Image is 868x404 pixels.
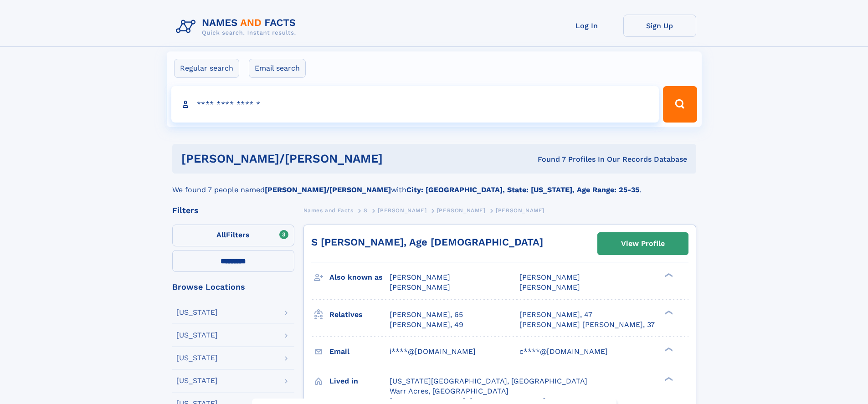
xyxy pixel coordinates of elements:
[390,310,463,320] a: [PERSON_NAME], 65
[390,377,587,385] span: [US_STATE][GEOGRAPHIC_DATA], [GEOGRAPHIC_DATA]
[303,205,354,216] a: Names and Facts
[181,153,460,164] h1: [PERSON_NAME]/[PERSON_NAME]
[329,344,390,359] h3: Email
[496,207,544,214] span: [PERSON_NAME]
[519,320,655,330] a: [PERSON_NAME] [PERSON_NAME], 37
[172,283,294,291] div: Browse Locations
[663,346,673,352] div: ❯
[171,86,659,123] input: search input
[329,270,390,285] h3: Also known as
[663,376,673,382] div: ❯
[390,387,508,395] span: Warr Acres, [GEOGRAPHIC_DATA]
[216,230,226,239] span: All
[176,377,218,384] div: [US_STATE]
[663,309,673,315] div: ❯
[329,373,390,389] h3: Lived in
[390,320,463,330] a: [PERSON_NAME], 49
[406,185,639,194] b: City: [GEOGRAPHIC_DATA], State: [US_STATE], Age Range: 25-35
[519,283,580,291] span: [PERSON_NAME]
[174,59,239,78] label: Regular search
[437,205,486,216] a: [PERSON_NAME]
[176,354,218,362] div: [US_STATE]
[519,310,592,320] a: [PERSON_NAME], 47
[172,15,303,39] img: Logo Names and Facts
[378,207,426,214] span: [PERSON_NAME]
[460,154,687,164] div: Found 7 Profiles In Our Records Database
[311,236,543,248] a: S [PERSON_NAME], Age [DEMOGRAPHIC_DATA]
[172,174,696,195] div: We found 7 people named with .
[249,59,306,78] label: Email search
[172,225,294,246] label: Filters
[621,233,665,254] div: View Profile
[364,205,368,216] a: S
[623,15,696,37] a: Sign Up
[172,206,294,215] div: Filters
[390,273,450,281] span: [PERSON_NAME]
[378,205,426,216] a: [PERSON_NAME]
[550,15,623,37] a: Log In
[663,86,697,123] button: Search Button
[364,207,368,214] span: S
[598,233,688,255] a: View Profile
[176,309,218,316] div: [US_STATE]
[176,332,218,339] div: [US_STATE]
[437,207,486,214] span: [PERSON_NAME]
[329,307,390,322] h3: Relatives
[390,283,450,291] span: [PERSON_NAME]
[663,272,673,278] div: ❯
[265,185,391,194] b: [PERSON_NAME]/[PERSON_NAME]
[519,273,580,281] span: [PERSON_NAME]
